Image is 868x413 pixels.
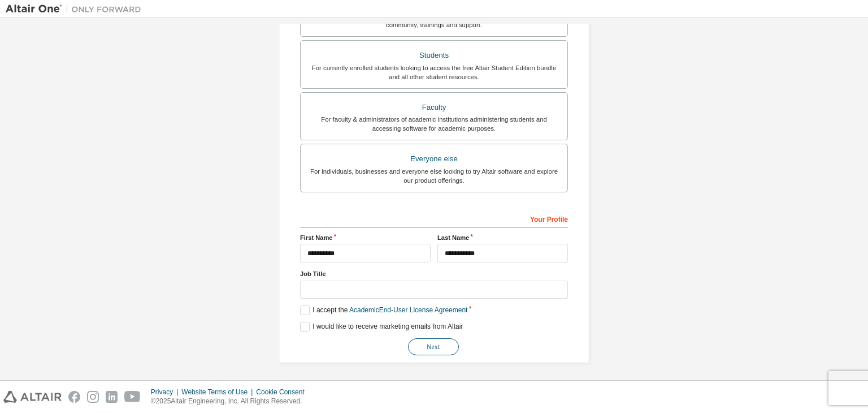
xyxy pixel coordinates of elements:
[106,391,118,403] img: linkedin.svg
[256,388,311,397] div: Cookie Consent
[300,322,463,332] label: I would like to receive marketing emails from Altair
[3,391,62,403] img: altair_logo.svg
[124,391,141,403] img: youtube.svg
[349,306,467,314] a: Academic End-User License Agreement
[151,397,311,406] p: © 2025 Altair Engineering, Inc. All Rights Reserved.
[181,388,256,397] div: Website Terms of Use
[307,167,561,185] div: For individuals, businesses and everyone else looking to try Altair software and explore our prod...
[151,388,181,397] div: Privacy
[6,3,147,15] img: Altair One
[68,391,80,403] img: facebook.svg
[300,269,568,278] label: Job Title
[87,391,99,403] img: instagram.svg
[408,338,459,355] button: Next
[300,209,568,227] div: Your Profile
[307,100,561,115] div: Faculty
[307,151,561,167] div: Everyone else
[307,63,561,81] div: For currently enrolled students looking to access the free Altair Student Edition bundle and all ...
[307,48,561,63] div: Students
[307,115,561,133] div: For faculty & administrators of academic institutions administering students and accessing softwa...
[300,306,467,315] label: I accept the
[437,233,568,242] label: Last Name
[300,233,431,242] label: First Name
